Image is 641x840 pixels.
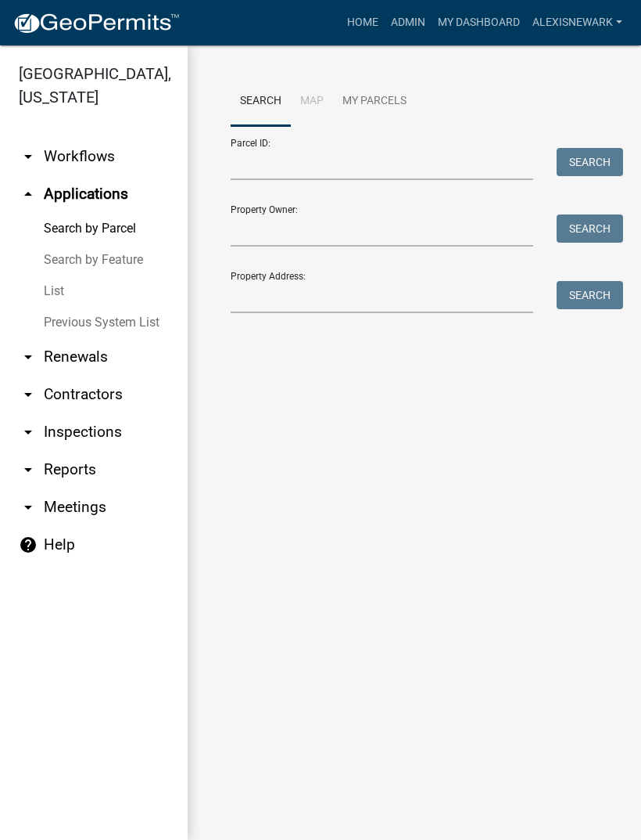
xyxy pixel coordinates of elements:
[19,535,38,554] i: help
[19,460,38,479] i: arrow_drop_down
[19,423,38,442] i: arrow_drop_down
[19,348,38,366] i: arrow_drop_down
[432,8,526,38] a: My Dashboard
[19,385,38,404] i: arrow_drop_down
[557,281,623,309] button: Search
[526,8,628,38] a: alexisnewark
[19,185,38,204] i: arrow_drop_up
[333,77,416,127] a: My Parcels
[557,215,623,243] button: Search
[341,8,385,38] a: Home
[231,77,291,127] a: Search
[385,8,432,38] a: Admin
[557,148,623,176] button: Search
[19,498,38,517] i: arrow_drop_down
[19,147,38,166] i: arrow_drop_down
